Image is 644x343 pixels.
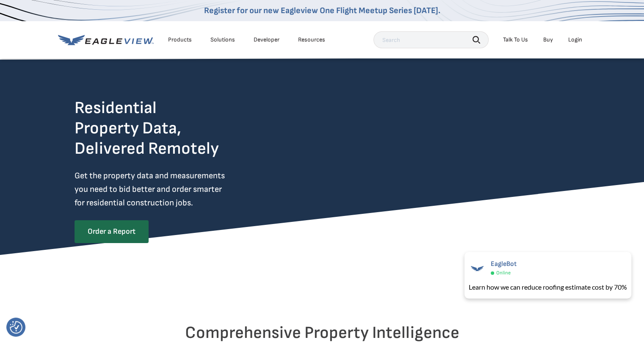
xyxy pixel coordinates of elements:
div: Products [168,36,192,44]
div: Solutions [210,36,235,44]
a: Buy [543,36,553,44]
div: Learn how we can reduce roofing estimate cost by 70% [469,282,627,292]
div: Resources [298,36,325,44]
a: Order a Report [75,220,149,243]
span: Online [496,270,511,276]
button: Consent Preferences [10,321,22,334]
div: Login [568,36,582,44]
input: Search [373,31,489,48]
div: Talk To Us [503,36,528,44]
span: EagleBot [491,260,517,268]
a: Developer [254,36,279,44]
h2: Comprehensive Property Intelligence [75,323,570,343]
p: Get the property data and measurements you need to bid better and order smarter for residential c... [75,169,260,210]
img: Revisit consent button [10,321,22,334]
a: Register for our new Eagleview One Flight Meetup Series [DATE]. [204,6,440,16]
img: EagleBot [469,260,486,277]
h2: Residential Property Data, Delivered Remotely [75,98,219,159]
